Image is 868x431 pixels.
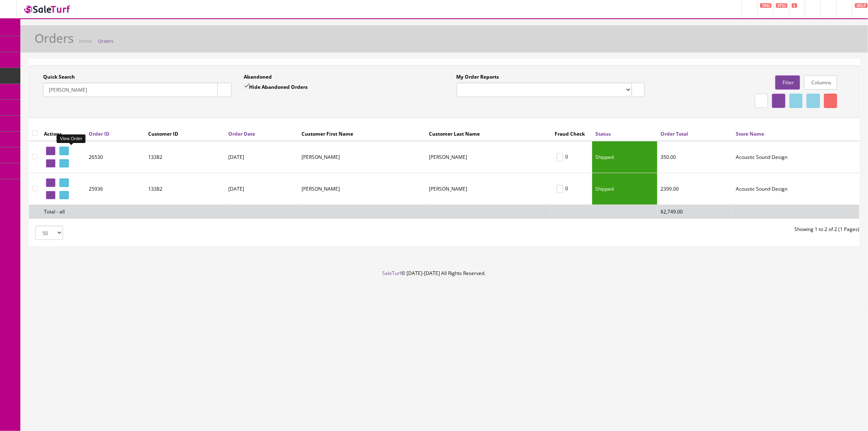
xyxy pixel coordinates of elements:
input: Order ID or Customer Name [43,83,218,97]
img: SaleTurf [23,4,72,15]
td: Acoustic Sound Design [732,141,859,173]
a: Order ID [89,130,109,137]
a: Filter [775,75,800,90]
td: Litvin [426,173,551,205]
label: Abandoned [244,73,272,81]
th: Actions [41,126,85,141]
td: Shipped [592,173,657,205]
a: Store Name [736,130,764,137]
td: 26530 [85,141,145,173]
span: 8723 [776,3,787,8]
a: Order Date [228,130,255,137]
input: Hide Abandoned Orders [244,84,249,89]
td: 0 [551,173,592,205]
td: 25936 [85,173,145,205]
span: 1943 [760,3,772,8]
td: Shipped [592,141,657,173]
td: Acoustic Sound Design [732,173,859,205]
th: Customer First Name [298,126,426,141]
td: Dmitriy [298,141,426,173]
td: Litvin [426,141,551,173]
td: [DATE] [225,141,298,173]
a: Order Total [660,130,688,137]
td: Total - all [41,205,85,219]
label: Hide Abandoned Orders [244,83,308,91]
a: Orders [98,38,113,44]
td: 13382 [145,173,225,205]
div: Showing 1 to 2 of 2 (1 Pages) [444,226,866,233]
th: Customer ID [145,126,225,141]
th: Fraud Check [551,126,592,141]
a: Columns [804,75,837,90]
a: Status [595,130,611,137]
a: SaleTurf [383,270,402,277]
td: Dmitriy [298,173,426,205]
div: View Order [57,134,85,143]
label: My Order Reports [457,73,499,81]
td: 0 [551,141,592,173]
th: Customer Last Name [426,126,551,141]
td: $2,749.00 [657,205,732,219]
a: Home [79,38,92,44]
td: 2399.00 [657,173,732,205]
td: 13382 [145,141,225,173]
span: 3 [792,3,797,8]
span: HELP [855,3,868,8]
td: 350.00 [657,141,732,173]
td: [DATE] [225,173,298,205]
label: Quick Search [43,73,75,81]
h1: Orders [35,31,74,45]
